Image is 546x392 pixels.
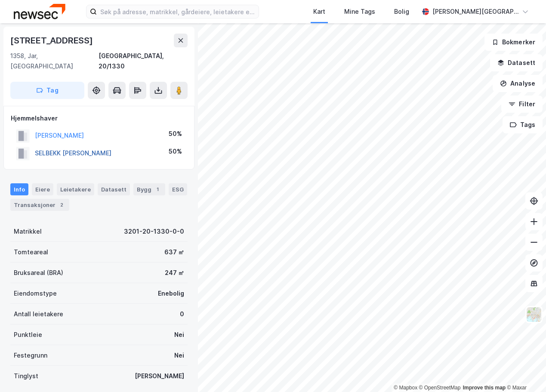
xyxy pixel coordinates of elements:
div: Nei [174,350,184,361]
div: Punktleie [14,330,42,340]
div: Nei [174,330,184,340]
div: [PERSON_NAME][GEOGRAPHIC_DATA] [432,6,518,17]
div: Transaksjoner [10,199,69,211]
div: Bruksareal (BRA) [14,268,63,278]
div: Leietakere [57,183,94,195]
div: [PERSON_NAME] [135,371,184,381]
img: Z [526,306,542,323]
div: Enebolig [158,288,184,299]
a: Mapbox [394,385,417,391]
div: Info [10,183,28,195]
div: 50% [169,129,182,139]
div: 247 ㎡ [165,268,184,278]
div: Tinglyst [14,371,38,381]
button: Analyse [493,75,543,92]
div: 50% [169,146,182,157]
div: Tomteareal [14,247,48,257]
iframe: Chat Widget [503,351,546,392]
a: OpenStreetMap [419,385,461,391]
a: Improve this map [463,385,506,391]
div: Matrikkel [14,226,42,237]
div: 1 [153,185,162,194]
div: Kart [313,6,325,17]
div: ESG [169,183,187,195]
input: Søk på adresse, matrikkel, gårdeiere, leietakere eller personer [97,5,259,18]
div: 1358, Jar, [GEOGRAPHIC_DATA] [10,51,99,71]
button: Tag [10,82,84,99]
img: newsec-logo.f6e21ccffca1b3a03d2d.png [14,4,65,19]
div: 2 [57,201,66,209]
div: Antall leietakere [14,309,63,319]
div: Hjemmelshaver [11,113,187,123]
div: Eiere [32,183,53,195]
div: Bygg [133,183,165,195]
button: Datasett [490,54,543,71]
button: Filter [501,96,543,113]
div: Mine Tags [344,6,375,17]
div: 637 ㎡ [164,247,184,257]
button: Bokmerker [484,34,543,51]
div: Festegrunn [14,350,47,361]
div: Kontrollprogram for chat [503,351,546,392]
div: Datasett [98,183,130,195]
div: 3201-20-1330-0-0 [124,226,184,237]
div: Bolig [394,6,409,17]
div: [STREET_ADDRESS] [10,34,95,47]
div: 0 [180,309,184,319]
button: Tags [503,116,543,133]
div: Eiendomstype [14,288,57,299]
div: [GEOGRAPHIC_DATA], 20/1330 [99,51,188,71]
